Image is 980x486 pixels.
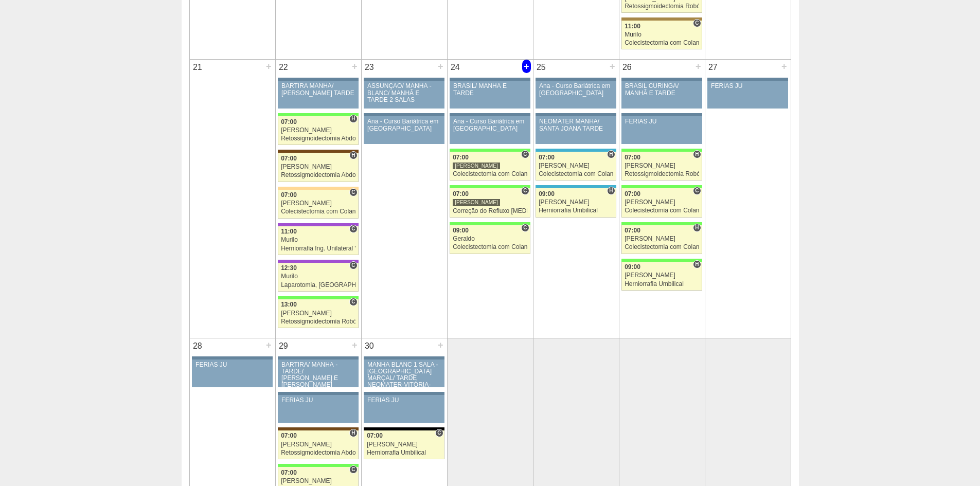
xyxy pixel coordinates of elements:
div: Key: Aviso [536,113,616,116]
a: H 09:00 [PERSON_NAME] Herniorrafia Umbilical [536,188,616,217]
span: Hospital [693,150,701,158]
div: 27 [705,60,721,75]
div: 30 [362,338,378,354]
div: + [436,338,445,352]
div: Murilo [281,237,355,243]
a: FERIAS JU [278,395,358,423]
div: [PERSON_NAME] [625,163,699,169]
span: 07:00 [625,227,640,234]
a: FERIAS JU [192,359,272,387]
div: BARTIRA/ MANHÃ - TARDE/ [PERSON_NAME] E [PERSON_NAME] [281,362,355,389]
div: + [264,338,273,352]
div: Key: Aviso [364,78,444,81]
a: C 12:30 Murilo Laparotomia, [GEOGRAPHIC_DATA], Drenagem, Bridas VL [278,263,358,292]
span: Consultório [349,465,357,474]
span: Hospital [607,150,615,158]
a: C 11:00 Murilo Colecistectomia com Colangiografia VL [621,21,702,49]
div: [PERSON_NAME] [281,200,355,207]
div: Colecistectomia com Colangiografia VL [625,244,699,250]
a: H 07:00 [PERSON_NAME] Retossigmoidectomia Robótica [621,152,702,181]
div: Ana - Curso Bariátrica em [GEOGRAPHIC_DATA] [539,83,613,96]
a: C 09:00 Geraldo Colecistectomia com Colangiografia VL [450,225,530,254]
span: Hospital [693,260,701,268]
div: Key: Aviso [192,356,272,359]
div: Retossigmoidectomia Robótica [625,3,699,10]
div: 24 [448,60,464,75]
div: Key: Aviso [450,113,530,116]
div: [PERSON_NAME] [625,272,699,279]
div: Key: Brasil [450,185,530,188]
span: Hospital [349,151,357,159]
a: BARTIRA/ MANHÃ - TARDE/ [PERSON_NAME] E [PERSON_NAME] [278,359,358,387]
a: FERIAS JU [707,81,788,109]
div: Retossigmoidectomia Abdominal VL [281,172,355,178]
div: Colecistectomia com Colangiografia VL [453,244,527,250]
div: [PERSON_NAME] [625,236,699,242]
div: [PERSON_NAME] [539,163,613,169]
div: 22 [276,60,292,75]
a: H 07:00 [PERSON_NAME] Retossigmoidectomia Abdominal VL [278,116,358,145]
span: Consultório [349,261,357,269]
div: Key: Aviso [278,78,358,81]
a: FERIAS JU [364,395,444,423]
div: [PERSON_NAME] [539,199,613,206]
a: H 07:00 [PERSON_NAME] Retossigmoidectomia Abdominal VL [278,153,358,182]
span: 09:00 [625,263,640,271]
div: BARTIRA MANHÃ/ [PERSON_NAME] TARDE [281,83,355,96]
a: Ana - Curso Bariátrica em [GEOGRAPHIC_DATA] [536,81,616,109]
span: 07:00 [367,432,383,439]
div: Key: IFOR [278,260,358,263]
div: Key: Aviso [364,392,444,395]
div: FERIAS JU [195,362,269,368]
div: ASSUNÇÃO/ MANHÃ -BLANC/ MANHÃ E TARDE 2 SALAS [367,83,441,103]
a: BRASIL CURINGA/ MANHÃ E TARDE [621,81,702,109]
span: 09:00 [453,227,469,234]
span: 07:00 [281,155,297,162]
div: 28 [190,338,206,354]
a: FERIAS JU [621,116,702,144]
a: NEOMATER MANHÃ/ SANTA JOANA TARDE [536,116,616,144]
div: Key: Brasil [278,464,358,467]
a: H 09:00 [PERSON_NAME] Herniorrafia Umbilical [621,262,702,291]
div: + [350,60,359,73]
a: C 07:00 [PERSON_NAME] Colecistectomia com Colangiografia VL [621,188,702,217]
div: Key: Brasil [278,296,358,299]
div: 25 [533,60,549,75]
div: Herniorrafia Umbilical [367,449,441,456]
a: C 07:00 [PERSON_NAME] Herniorrafia Umbilical [364,430,444,459]
div: Ana - Curso Bariátrica em [GEOGRAPHIC_DATA] [453,118,527,132]
div: Herniorrafia Umbilical [625,281,699,287]
div: Retossigmoidectomia Robótica [625,171,699,177]
div: [PERSON_NAME] [281,164,355,170]
span: Consultório [349,188,357,196]
span: 07:00 [281,469,297,476]
span: Consultório [349,225,357,233]
span: 07:00 [453,154,469,161]
div: + [694,60,703,73]
div: Key: Bartira [278,187,358,190]
div: Key: Neomater [536,149,616,152]
div: Colecistectomia com Colangiografia VL [625,40,699,46]
div: Key: Brasil [621,259,702,262]
div: Colecistectomia com Colangiografia VL [453,171,527,177]
div: [PERSON_NAME] [281,310,355,317]
div: [PERSON_NAME] [367,441,441,448]
div: Key: Brasil [450,222,530,225]
a: MANHÃ BLANC 1 SALA -[GEOGRAPHIC_DATA] MARÇAL/ TARDE NEOMATER-VITÓRIA-BARTIRA [364,359,444,387]
div: Key: Neomater [536,185,616,188]
div: Key: Brasil [621,185,702,188]
span: 07:00 [281,118,297,125]
span: 11:00 [281,228,297,235]
span: Consultório [349,298,357,306]
div: BRASIL/ MANHÃ E TARDE [453,83,527,96]
div: + [436,60,445,73]
a: C 13:00 [PERSON_NAME] Retossigmoidectomia Robótica [278,299,358,328]
a: H 07:00 [PERSON_NAME] Colecistectomia com Colangiografia VL [621,225,702,254]
div: Murilo [281,273,355,280]
div: Key: IFOR [278,223,358,226]
div: Key: Aviso [707,78,788,81]
span: Hospital [349,115,357,123]
span: 11:00 [625,23,640,30]
span: Consultório [521,224,529,232]
div: + [522,60,531,73]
